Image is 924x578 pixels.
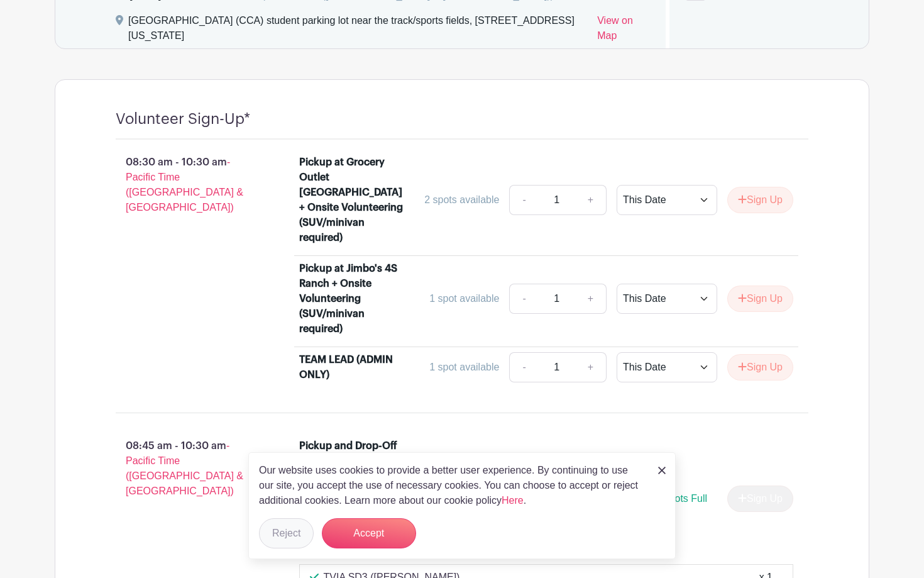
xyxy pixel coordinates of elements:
[299,438,408,559] div: Pickup and Drop-Off Gear at [PERSON_NAME]'s House + Onsite Volunteering (tables/coolers/tents etc...
[259,463,645,508] p: Our website uses cookies to provide a better user experience. By continuing to use our site, you ...
[727,187,793,213] button: Sign Up
[429,291,499,306] div: 1 spot available
[424,192,499,208] div: 2 spots available
[575,284,607,314] a: +
[116,110,250,128] h4: Volunteer Sign-Up*
[509,185,538,215] a: -
[259,518,314,548] button: Reject
[509,284,538,314] a: -
[96,433,279,504] p: 08:45 am - 10:30 am
[575,352,607,382] a: +
[727,354,793,381] button: Sign Up
[663,493,707,504] span: Spots Full
[299,352,408,382] div: TEAM LEAD (ADMIN ONLY)
[299,261,408,336] div: Pickup at Jimbo's 4S Ranch + Onsite Volunteering (SUV/minivan required)
[575,185,607,215] a: +
[96,150,279,220] p: 08:30 am - 10:30 am
[322,518,416,548] button: Accept
[509,352,538,382] a: -
[502,495,524,506] a: Here
[299,155,408,245] div: Pickup at Grocery Outlet [GEOGRAPHIC_DATA] + Onsite Volunteering (SUV/minivan required)
[727,286,793,312] button: Sign Up
[429,360,499,375] div: 1 spot available
[658,467,666,474] img: close_button-5f87c8562297e5c2d7936805f587ecaba9071eb48480494691a3f1689db116b3.svg
[597,13,650,48] a: View on Map
[128,13,587,48] div: [GEOGRAPHIC_DATA] (CCA) student parking lot near the track/sports fields, [STREET_ADDRESS][US_STATE]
